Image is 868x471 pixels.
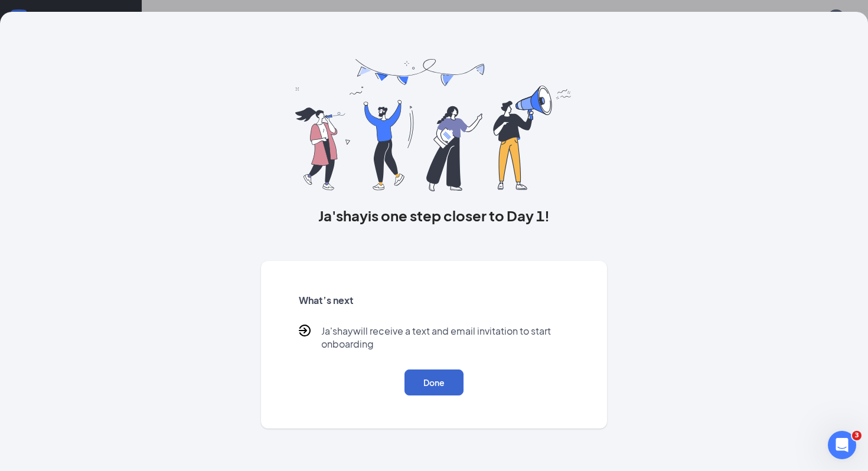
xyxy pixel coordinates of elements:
[321,325,570,351] p: Ja'shay will receive a text and email invitation to start onboarding
[404,369,464,395] button: Done
[828,431,856,459] iframe: Intercom live chat
[852,431,862,440] span: 3
[299,294,570,307] h5: What’s next
[261,205,608,225] h3: Ja'shay is one step closer to Day 1!
[295,59,572,191] img: you are all set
